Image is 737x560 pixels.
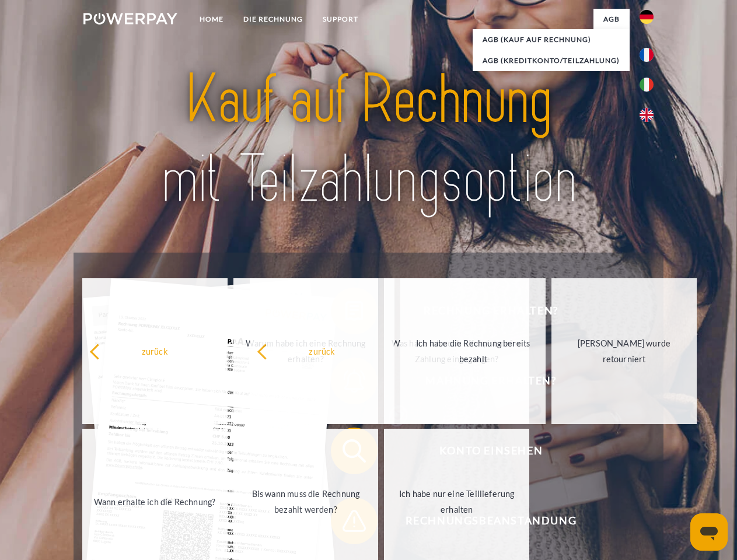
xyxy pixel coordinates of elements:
img: logo-powerpay-white.svg [83,13,177,24]
div: Bis wann muss die Rechnung bezahlt werden? [240,486,372,517]
a: AGB (Kauf auf Rechnung) [473,29,630,50]
div: [PERSON_NAME] wurde retourniert [558,335,690,367]
a: DIE RECHNUNG [233,9,313,30]
a: agb [593,9,630,30]
div: Wann erhalte ich die Rechnung? [89,494,221,509]
a: Home [190,9,233,30]
img: fr [640,48,654,62]
a: AGB (Kreditkonto/Teilzahlung) [473,50,630,71]
iframe: Schaltfläche zum Öffnen des Messaging-Fensters [690,513,728,551]
div: zurück [89,343,221,359]
div: Ich habe nur eine Teillieferung erhalten [391,486,522,517]
img: title-powerpay_de.svg [111,56,626,223]
img: it [640,78,654,92]
div: Ich habe die Rechnung bereits bezahlt [407,335,539,367]
a: SUPPORT [313,9,368,30]
div: zurück [257,343,388,359]
img: de [640,10,654,24]
img: en [640,108,654,122]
